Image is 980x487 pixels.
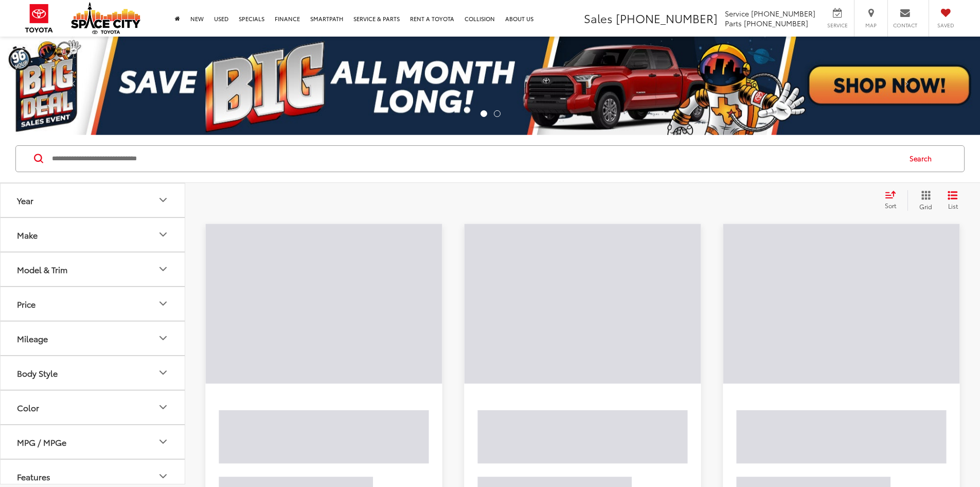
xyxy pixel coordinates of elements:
[157,263,169,275] div: Model & Trim
[934,22,957,29] span: Saved
[157,332,169,344] div: Mileage
[751,8,815,19] span: [PHONE_NUMBER]
[744,18,808,28] span: [PHONE_NUMBER]
[157,366,169,379] div: Body Style
[1,322,186,355] button: MileageMileage
[1,391,186,424] button: ColorColor
[880,190,907,211] button: Select sort value
[1,287,186,321] button: PricePrice
[157,401,169,413] div: Color
[1,356,186,390] button: Body StyleBody Style
[940,190,966,211] button: List View
[51,146,900,171] input: Search by Make, Model, or Keyword
[157,194,169,206] div: Year
[725,18,742,28] span: Parts
[725,8,749,19] span: Service
[1,183,186,217] button: YearYear
[919,202,932,211] span: Grid
[17,402,39,412] div: Color
[157,435,169,448] div: MPG / MPGe
[157,470,169,482] div: Features
[616,10,718,26] span: [PHONE_NUMBER]
[17,472,50,481] div: Features
[1,425,186,459] button: MPG / MPGeMPG / MPGe
[1,253,186,286] button: Model & TrimModel & Trim
[17,264,67,274] div: Model & Trim
[885,201,896,210] span: Sort
[17,230,38,240] div: Make
[907,190,940,211] button: Grid View
[17,333,48,343] div: Mileage
[157,228,169,241] div: Make
[826,22,849,29] span: Service
[948,201,958,210] span: List
[71,2,140,34] img: Space City Toyota
[860,22,882,29] span: Map
[17,437,66,447] div: MPG / MPGe
[17,368,58,378] div: Body Style
[17,195,33,205] div: Year
[17,299,35,309] div: Price
[1,218,186,251] button: MakeMake
[893,22,917,29] span: Contact
[900,146,947,172] button: Search
[157,297,169,310] div: Price
[584,10,613,26] span: Sales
